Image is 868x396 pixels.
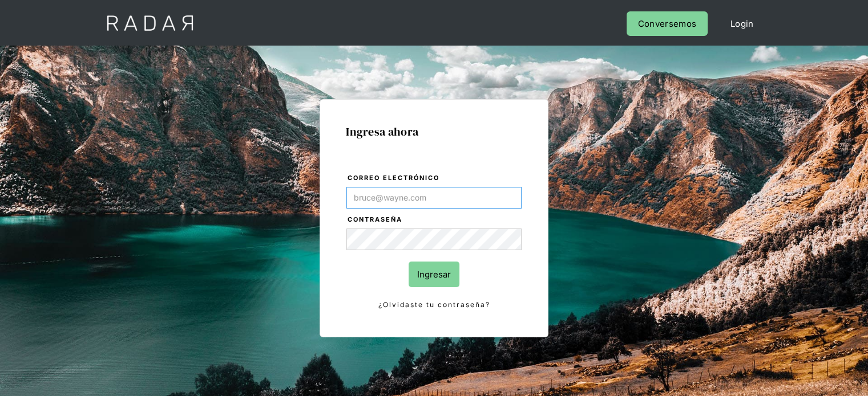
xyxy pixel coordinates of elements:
a: Login [719,11,765,36]
input: bruce@wayne.com [346,187,522,209]
input: Ingresar [409,262,459,287]
a: ¿Olvidaste tu contraseña? [346,299,522,311]
label: Contraseña [348,214,522,226]
a: Conversemos [627,11,708,36]
label: Correo electrónico [348,173,522,184]
form: Login Form [346,172,522,311]
h1: Ingresa ahora [346,125,522,138]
